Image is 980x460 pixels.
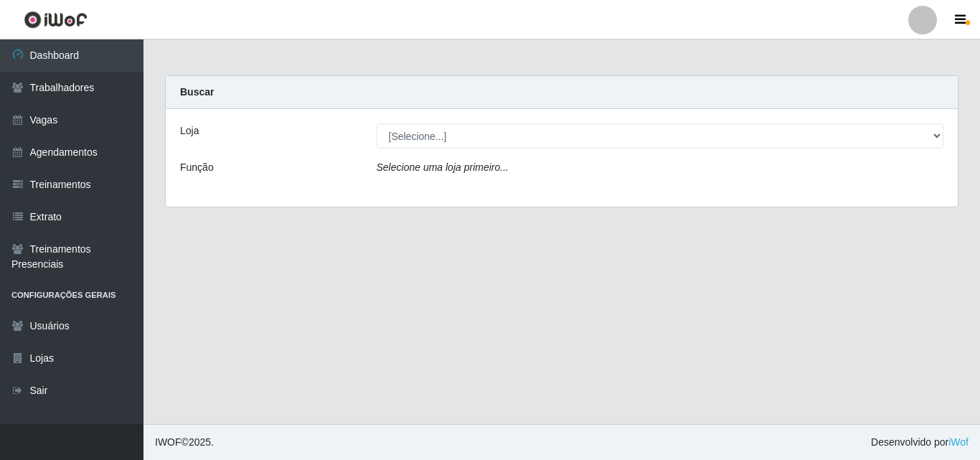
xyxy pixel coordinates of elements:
span: © 2025 . [155,435,214,450]
label: Função [180,160,214,175]
span: Desenvolvido por [871,435,969,450]
label: Loja [180,123,199,139]
img: CoreUI Logo [24,11,88,29]
span: IWOF [155,436,182,448]
a: iWof [948,436,969,448]
i: Selecione uma loja primeiro... [377,161,509,173]
strong: Buscar [180,86,214,98]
